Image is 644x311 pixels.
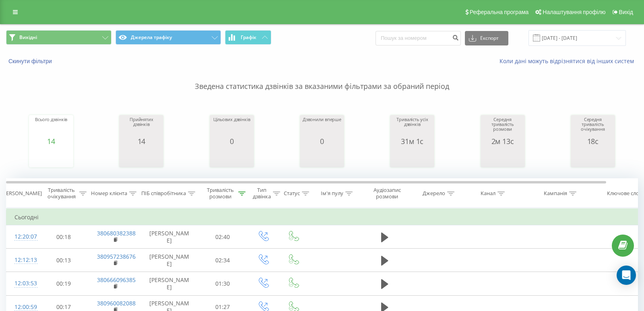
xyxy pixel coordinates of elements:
div: 2м 13с [483,137,523,145]
div: Тривалість очікування [45,187,77,200]
div: 14 [121,137,161,145]
div: Канал [481,190,495,197]
div: 18с [573,137,613,145]
span: Графік [241,35,256,40]
div: Аудіозапис розмови [367,187,407,200]
span: Вихідні [19,34,37,41]
div: 31м 1с [392,137,432,145]
button: Вихідні [6,30,111,45]
p: Зведена статистика дзвінків за вказаними фільтрами за обраний період [6,65,638,92]
span: Налаштування профілю [543,9,605,15]
div: 12:20:07 [14,229,31,245]
div: Джерело [423,190,445,197]
a: Коли дані можуть відрізнятися вiд інших систем [500,57,638,65]
div: Кампанія [544,190,567,197]
button: Скинути фільтри [6,58,56,65]
div: Тип дзвінка [253,187,271,200]
a: 380666096385 [97,276,136,284]
div: Середня тривалість розмови [483,117,523,137]
div: 0 [213,137,250,145]
button: Графік [225,30,271,45]
button: Джерела трафіку [116,30,221,45]
td: 02:34 [198,249,248,272]
div: Ім'я пулу [321,190,343,197]
td: [PERSON_NAME] [141,225,198,249]
div: Дзвонили вперше [303,117,341,137]
a: 380960082088 [97,299,136,307]
div: Середня тривалість очікування [573,117,613,137]
td: 02:40 [198,225,248,249]
a: 380957238676 [97,253,136,260]
input: Пошук за номером [376,31,461,45]
button: Експорт [465,31,508,45]
div: 12:03:53 [14,276,31,291]
td: 00:13 [39,249,89,272]
div: Всього дзвінків [35,117,67,137]
td: 01:30 [198,272,248,295]
div: Тривалість розмови [204,187,236,200]
div: Номер клієнта [91,190,127,197]
td: [PERSON_NAME] [141,272,198,295]
div: 12:12:13 [14,252,31,268]
div: ПІБ співробітника [141,190,186,197]
div: Open Intercom Messenger [617,266,636,285]
div: Прийнятих дзвінків [121,117,161,137]
div: 0 [303,137,341,145]
div: Цільових дзвінків [213,117,250,137]
a: 380680382388 [97,229,136,237]
div: Тривалість усіх дзвінків [392,117,432,137]
div: 14 [35,137,67,145]
td: 00:19 [39,272,89,295]
div: Статус [284,190,300,197]
span: Вихід [619,9,633,15]
span: Реферальна програма [470,9,529,15]
td: [PERSON_NAME] [141,249,198,272]
div: [PERSON_NAME] [1,190,42,197]
td: 00:18 [39,225,89,249]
